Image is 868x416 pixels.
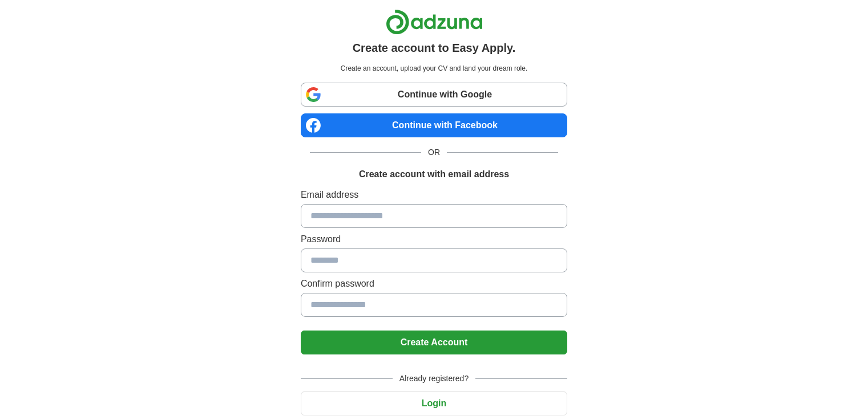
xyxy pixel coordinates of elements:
h1: Create account with email address [359,168,509,181]
span: OR [421,146,447,158]
p: Create an account, upload your CV and land your dream role. [303,63,565,74]
label: Confirm password [301,277,567,291]
a: Login [301,398,567,408]
label: Email address [301,188,567,202]
a: Continue with Facebook [301,113,567,137]
button: Create Account [301,331,567,354]
label: Password [301,233,567,246]
img: Adzuna logo [386,9,483,35]
span: Already registered? [393,373,475,385]
button: Login [301,391,567,415]
h1: Create account to Easy Apply. [353,39,516,56]
a: Continue with Google [301,83,567,107]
